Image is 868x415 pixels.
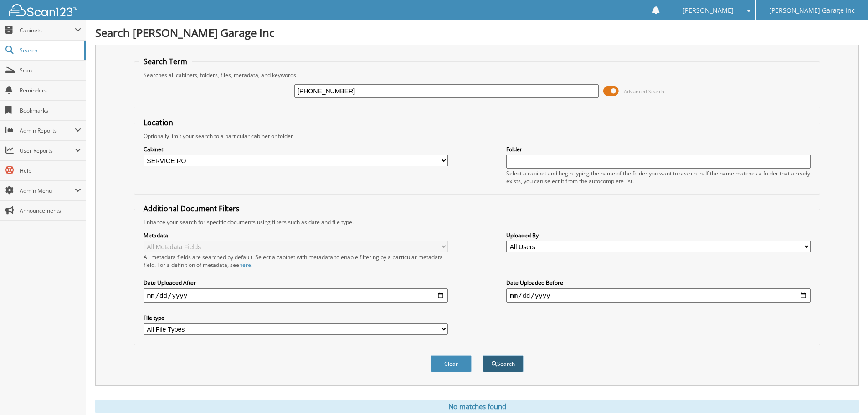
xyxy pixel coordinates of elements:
[139,118,178,128] legend: Location
[20,67,81,74] span: Scan
[139,218,815,226] div: Enhance your search for specific documents using filters such as date and file type.
[683,8,734,13] span: [PERSON_NAME]
[506,145,811,153] label: Folder
[20,147,75,154] span: User Reports
[144,279,448,287] label: Date Uploaded After
[9,4,77,16] img: scan123-logo-white.svg
[95,400,859,413] div: No matches found
[95,25,859,40] h1: Search [PERSON_NAME] Garage Inc
[239,261,251,269] a: here
[144,314,448,322] label: File type
[139,71,815,79] div: Searches all cabinets, folders, files, metadata, and keywords
[144,145,448,153] label: Cabinet
[20,167,81,174] span: Help
[144,231,448,239] label: Metadata
[20,187,75,195] span: Admin Menu
[20,26,75,34] span: Cabinets
[20,107,81,114] span: Bookmarks
[139,56,192,67] legend: Search Term
[431,355,472,372] button: Clear
[144,253,448,269] div: All metadata fields are searched by default. Select a cabinet with metadata to enable filtering b...
[139,204,244,214] legend: Additional Document Filters
[144,288,448,303] input: start
[20,87,81,94] span: Reminders
[506,288,811,303] input: end
[20,207,81,215] span: Announcements
[506,169,811,185] div: Select a cabinet and begin typing the name of the folder you want to search in. If the name match...
[769,8,855,13] span: [PERSON_NAME] Garage Inc
[20,127,75,134] span: Admin Reports
[822,371,868,415] iframe: Chat Widget
[506,279,811,287] label: Date Uploaded Before
[483,355,524,372] button: Search
[20,46,80,54] span: Search
[506,231,811,239] label: Uploaded By
[139,132,815,140] div: Optionally limit your search to a particular cabinet or folder
[624,88,664,95] span: Advanced Search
